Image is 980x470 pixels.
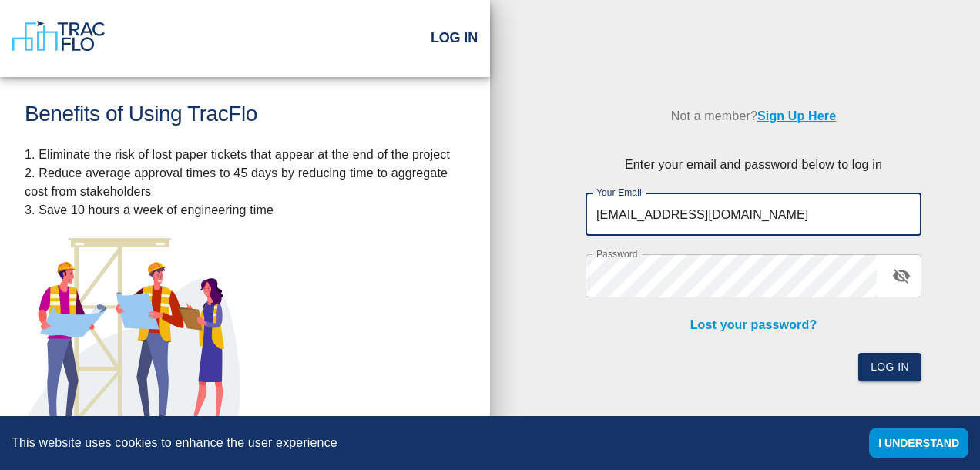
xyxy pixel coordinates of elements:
label: Password [596,247,638,260]
p: 1. Eliminate the risk of lost paper tickets that appear at the end of the project 2. Reduce avera... [25,146,465,220]
a: Lost your password? [690,318,817,331]
img: TracFlo [12,21,105,52]
button: Log In [858,353,921,381]
label: Your Email [596,186,642,199]
button: toggle password visibility [883,257,920,294]
h1: Benefits of Using TracFlo [25,102,465,127]
h2: Log In [431,30,478,47]
p: Not a member? [586,96,921,137]
div: This website uses cookies to enhance the user experience [12,434,846,452]
a: Sign Up Here [757,109,836,123]
p: Enter your email and password below to log in [586,156,921,174]
button: Accept cookies [869,428,968,458]
img: illustration [25,238,240,431]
